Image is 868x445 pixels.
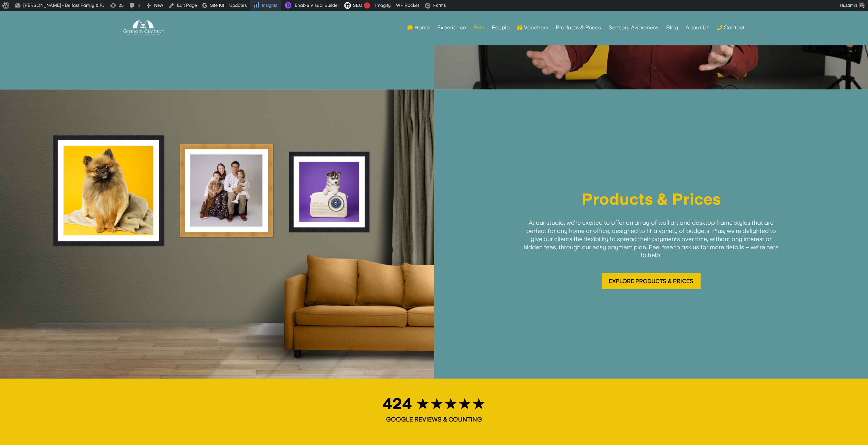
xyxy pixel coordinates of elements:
[555,14,601,41] a: Products & Prices
[17,396,851,415] h1: 424 ★★★★★
[517,14,548,41] a: Vouchers
[364,2,370,9] div: !
[608,14,658,41] a: Sensory Awareness
[717,14,744,41] a: Contact
[210,3,224,8] span: Site Kit
[521,191,781,210] h1: Products & Prices
[685,14,709,41] a: About Us
[473,14,484,41] a: Pets
[491,14,509,41] a: People
[524,219,778,258] span: At our studio, we’re excited to offer an array of wall art and desktop frame styles that are perf...
[353,3,362,8] span: SEO
[666,14,678,41] a: Blog
[123,18,164,37] img: Graham Crichton Photography Logo - Graham Crichton - Belfast Family & Pet Photography Studio
[845,3,857,8] span: admin
[386,415,482,422] strong: GOOGLE REVIEWS & COUNTING
[437,14,466,41] a: Experience
[262,3,277,8] span: Insights
[602,273,701,289] a: Explore Products & Prices
[407,14,430,41] a: Home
